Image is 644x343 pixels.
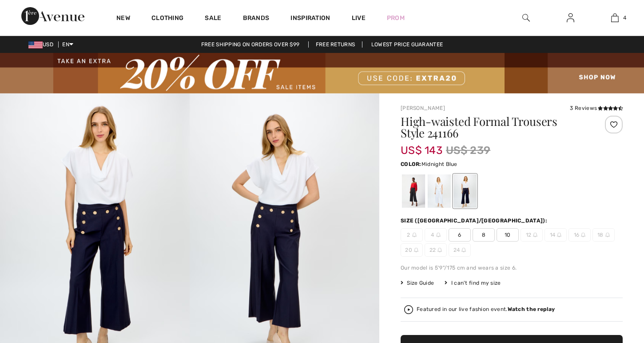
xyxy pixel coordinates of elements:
[401,161,421,167] span: Color:
[593,12,636,23] a: 4
[421,161,457,167] span: Midnight Blue
[21,7,84,25] img: 1ère Avenue
[521,228,543,242] span: 12
[401,105,445,111] a: [PERSON_NAME]
[522,12,530,23] img: search the website
[508,306,555,312] strong: Watch the replay
[205,14,221,24] a: Sale
[414,248,418,252] img: ring-m.svg
[560,12,581,24] a: Sign In
[449,243,471,257] span: 24
[497,228,519,242] span: 10
[449,228,471,242] span: 6
[570,104,623,112] div: 3 Reviews
[290,14,330,24] span: Inspiration
[387,13,405,23] a: Prom
[364,41,450,48] a: Lowest Price Guarantee
[436,233,441,237] img: ring-m.svg
[425,243,447,257] span: 22
[545,228,567,242] span: 14
[581,233,585,237] img: ring-m.svg
[533,233,537,237] img: ring-m.svg
[62,41,73,48] span: EN
[402,174,425,208] div: Black
[425,228,447,242] span: 4
[243,14,270,24] a: Brands
[557,233,561,237] img: ring-m.svg
[116,14,130,24] a: New
[401,279,434,287] span: Size Guide
[605,233,610,237] img: ring-m.svg
[592,228,615,242] span: 18
[401,228,423,242] span: 2
[401,217,549,225] div: Size ([GEOGRAPHIC_DATA]/[GEOGRAPHIC_DATA]):
[461,248,466,252] img: ring-m.svg
[28,41,57,48] span: USD
[611,12,619,23] img: My Bag
[623,14,626,22] span: 4
[352,13,366,23] a: Live
[308,41,363,48] a: Free Returns
[404,305,413,314] img: Watch the replay
[194,41,307,48] a: Free shipping on orders over $99
[567,12,574,23] img: My Info
[417,307,555,312] div: Featured in our live fashion event.
[428,174,451,208] div: White
[453,174,477,208] div: Midnight Blue
[412,233,417,237] img: ring-m.svg
[568,228,591,242] span: 16
[151,14,183,24] a: Clothing
[401,135,442,157] span: US$ 143
[445,279,501,287] div: I can't find my size
[401,264,623,272] div: Our model is 5'9"/175 cm and wears a size 6.
[473,228,495,242] span: 8
[401,116,586,139] h1: High-waisted Formal Trousers Style 241166
[401,243,423,257] span: 20
[437,248,442,252] img: ring-m.svg
[446,142,490,158] span: US$ 239
[28,41,43,48] img: US Dollar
